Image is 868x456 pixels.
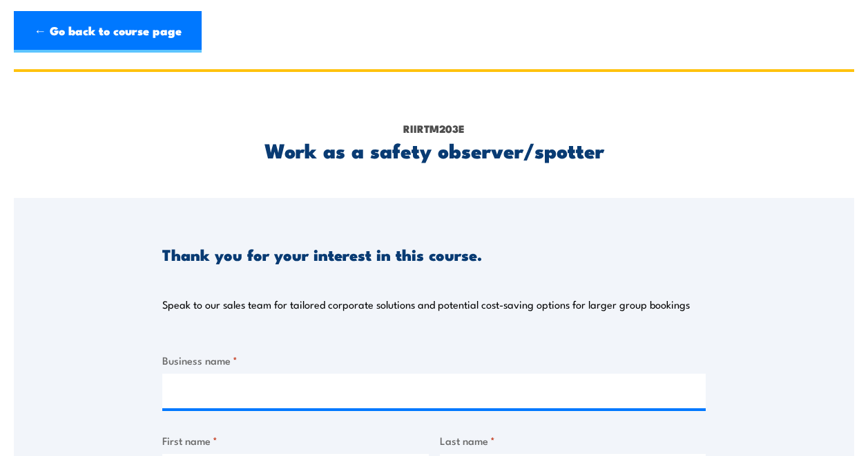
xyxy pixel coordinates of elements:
label: Business name [162,352,706,368]
label: First name [162,432,429,448]
h3: Thank you for your interest in this course. [162,246,482,262]
p: Speak to our sales team for tailored corporate solutions and potential cost-saving options for la... [162,298,690,311]
h2: Work as a safety observer/spotter [162,140,706,158]
p: RIIRTM203E [162,121,706,136]
label: Last name [440,432,706,448]
a: ← Go back to course page [14,11,202,53]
